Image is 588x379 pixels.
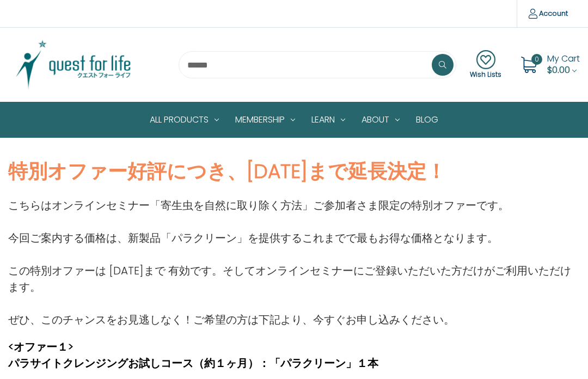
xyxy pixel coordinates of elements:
[227,102,303,137] a: Membership
[470,50,501,80] a: Wish Lists
[8,311,580,328] p: ぜひ、このチャンスをお見逃しなく！ご希望の方は下記より、今すぐお申し込みください。
[8,356,378,371] strong: パラサイトクレンジングお試しコース（約１ヶ月）：「パラクリーン」１本
[8,262,580,295] p: この特別オファーは [DATE]まで 有効です。そしてオンラインセミナーにご登録いただいた方だけがご利用いただけます。
[8,339,73,354] strong: <オファー１>
[408,102,446,137] a: Blog
[8,230,580,246] p: 今回ご案内する価格は、新製品「パラクリーン」を提供するこれまでで最もお得な価格となります。
[142,102,227,137] a: All Products
[531,54,542,65] span: 0
[547,52,580,76] a: Cart with 0 items
[547,52,580,65] span: My Cart
[8,197,580,213] p: こちらはオンラインセミナー「寄生虫を自然に取り除く方法」ご参加者さま限定の特別オファーです。
[353,102,408,137] a: About
[8,157,446,185] strong: 特別オファー好評につき、[DATE]まで延長決定！
[8,39,139,91] img: Quest Group
[547,64,570,76] span: $0.00
[303,102,353,137] a: Learn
